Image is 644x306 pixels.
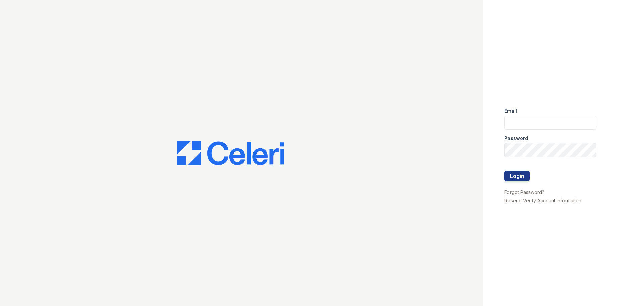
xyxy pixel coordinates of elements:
[504,198,581,203] a: Resend Verify Account Information
[504,135,528,142] label: Password
[177,141,284,165] img: CE_Logo_Blue-a8612792a0a2168367f1c8372b55b34899dd931a85d93a1a3d3e32e68fde9ad4.png
[504,189,544,195] a: Forgot Password?
[504,107,517,114] label: Email
[504,171,530,181] button: Login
